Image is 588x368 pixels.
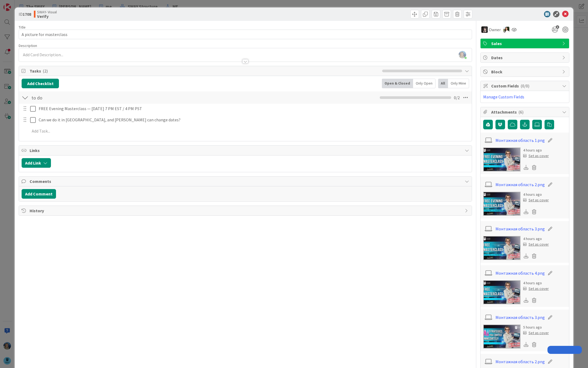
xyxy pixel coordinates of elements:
button: Add Comment [22,189,56,199]
a: Монтажная область 3.png [495,314,545,321]
div: Set as cover [523,197,549,203]
div: Download [523,253,529,259]
span: Custom Fields [491,83,559,89]
a: Монтажная область 1.png [495,137,545,143]
button: Add Checklist [22,79,59,88]
a: Монтажная область 3.png [495,226,545,232]
div: 4 hours ago [523,236,549,242]
span: ( 6 ) [518,109,523,115]
a: Manage Custom Fields [483,94,524,99]
div: Download [523,208,529,215]
div: Download [523,341,529,348]
span: SWAY- Visual [37,10,57,14]
span: Description [19,43,37,48]
div: All [438,79,448,88]
img: i2SuOMuCqKecF7EfnaxolPaBgaJc2hdG.JPEG [459,51,466,58]
p: Can we do it in [GEOGRAPHIC_DATA], and [PERSON_NAME] can change dates? [39,117,468,123]
div: Only Open [413,79,435,88]
div: Set as cover [523,286,549,291]
div: Set as cover [523,153,549,159]
div: Set as cover [523,242,549,247]
div: 5 hours ago [523,325,549,330]
div: 4 hours ago [523,280,549,286]
span: Tasks [30,68,379,74]
div: Download [523,164,529,171]
span: 3 [556,25,559,29]
span: ( 0/0 ) [521,83,529,89]
a: Монтажная область 4.png [495,270,545,276]
span: Attachments [491,109,559,115]
div: Set as cover [523,330,549,336]
input: type card name here... [19,30,472,39]
input: Add Checklist... [30,93,150,102]
span: ( 2 ) [43,68,48,74]
span: Dates [491,54,559,61]
div: Only Mine [448,79,469,88]
a: Монтажная область 2.png [495,181,545,188]
img: BN [481,26,488,33]
b: Verify [37,14,57,18]
img: AK [503,27,509,33]
span: Sales [491,40,559,47]
div: 4 hours ago [523,147,549,153]
div: Download [523,297,529,304]
span: History [30,207,462,214]
span: Block [491,69,559,75]
p: FREE Evening Masterclass — [DATE] 7 PM EST / 4 PM PST [39,106,468,112]
div: 4 hours ago [523,192,549,197]
b: 1708 [23,11,31,17]
button: Add Link [22,158,51,168]
span: ID [19,11,31,17]
a: Монтажная область 2.png [495,358,545,365]
label: Title [19,25,26,30]
span: Comments [30,178,462,185]
div: Open & Closed [382,79,413,88]
span: Links [30,147,462,154]
span: Owner [489,26,501,33]
span: 0 / 2 [454,94,460,101]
